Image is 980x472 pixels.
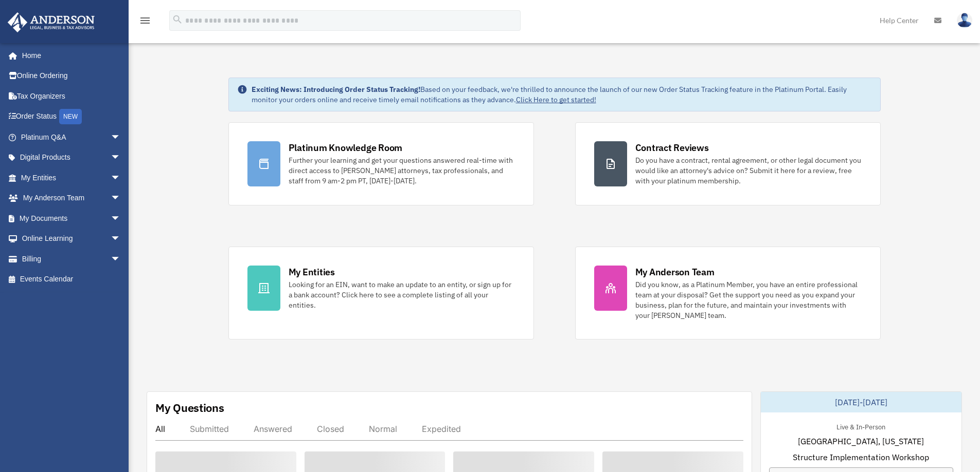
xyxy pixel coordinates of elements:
div: NEW [59,109,82,124]
a: Platinum Q&Aarrow_drop_down [7,127,136,147]
span: arrow_drop_down [111,127,131,148]
div: Based on your feedback, we're thrilled to announce the launch of our new Order Status Tracking fe... [252,84,872,105]
span: arrow_drop_down [111,147,131,168]
div: [DATE]-[DATE] [761,392,961,412]
img: User Pic [957,13,972,28]
span: Structure Implementation Workshop [793,451,929,463]
div: All [155,424,165,434]
div: Did you know, as a Platinum Member, you have an entire professional team at your disposal? Get th... [635,279,862,320]
i: menu [139,14,151,27]
div: My Questions [155,400,224,416]
strong: Exciting News: Introducing Order Status Tracking! [252,85,420,94]
div: Normal [369,424,397,434]
a: My Anderson Team Did you know, as a Platinum Member, you have an entire professional team at your... [575,247,881,339]
div: Contract Reviews [635,141,709,154]
div: Submitted [190,424,229,434]
span: arrow_drop_down [111,249,131,270]
span: arrow_drop_down [111,167,131,188]
a: My Documentsarrow_drop_down [7,208,136,229]
a: menu [139,18,151,27]
img: Anderson Advisors Platinum Portal [5,12,98,32]
a: Home [7,45,131,66]
a: Order StatusNEW [7,106,136,127]
div: Answered [254,424,292,434]
div: Do you have a contract, rental agreement, or other legal document you would like an attorney's ad... [635,155,862,186]
span: [GEOGRAPHIC_DATA], [US_STATE] [798,435,924,447]
div: Further your learning and get your questions answered real-time with direct access to [PERSON_NAM... [289,155,515,186]
a: Tax Organizers [7,86,136,106]
a: My Anderson Teamarrow_drop_down [7,188,136,209]
div: My Anderson Team [635,266,715,278]
div: Closed [317,424,344,434]
div: Platinum Knowledge Room [289,141,403,154]
i: search [172,14,183,25]
a: Online Ordering [7,66,136,86]
a: Billingarrow_drop_down [7,249,136,269]
a: Click Here to get started! [516,95,596,104]
a: Online Learningarrow_drop_down [7,229,136,249]
a: Platinum Knowledge Room Further your learning and get your questions answered real-time with dire... [228,122,534,205]
div: Looking for an EIN, want to make an update to an entity, or sign up for a bank account? Click her... [289,279,515,310]
a: Digital Productsarrow_drop_down [7,147,136,168]
a: My Entities Looking for an EIN, want to make an update to an entity, or sign up for a bank accoun... [228,247,534,339]
a: Events Calendar [7,269,136,290]
span: arrow_drop_down [111,229,131,250]
span: arrow_drop_down [111,208,131,229]
a: Contract Reviews Do you have a contract, rental agreement, or other legal document you would like... [575,122,881,205]
div: My Entities [289,266,335,278]
a: My Entitiesarrow_drop_down [7,167,136,188]
div: Expedited [422,424,461,434]
span: arrow_drop_down [111,188,131,209]
div: Live & In-Person [828,421,894,431]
